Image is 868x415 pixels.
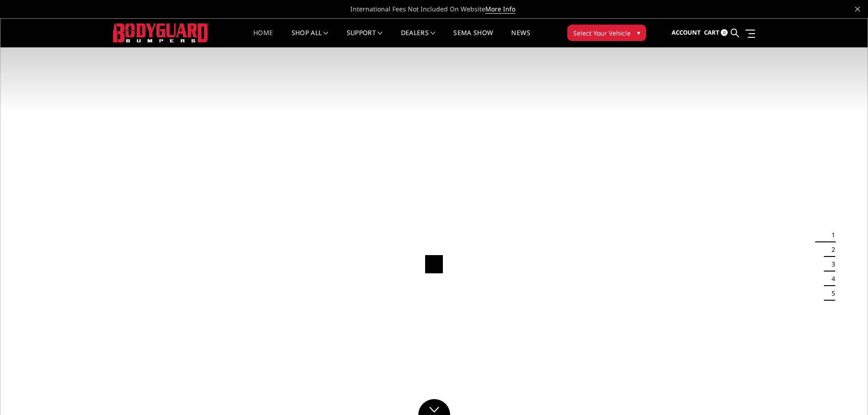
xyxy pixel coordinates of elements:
a: SEMA Show [453,30,493,47]
a: Support [347,30,383,47]
button: 1 of 5 [826,228,835,242]
button: 2 of 5 [826,242,835,257]
button: 4 of 5 [826,272,835,286]
a: News [511,30,530,47]
a: Home [253,30,273,47]
a: Cart 0 [704,20,728,45]
span: ▾ [637,28,640,37]
button: 3 of 5 [826,257,835,272]
button: Select Your Vehicle [567,25,646,41]
span: Select Your Vehicle [573,28,631,38]
span: Account [672,28,701,36]
img: BODYGUARD BUMPERS [113,23,209,42]
span: 0 [721,29,728,36]
span: Cart [704,28,719,36]
a: Dealers [401,30,436,47]
a: Account [672,20,701,45]
a: Click to Down [418,399,450,415]
button: 5 of 5 [826,286,835,301]
a: shop all [292,30,329,47]
a: More Info [485,5,515,14]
